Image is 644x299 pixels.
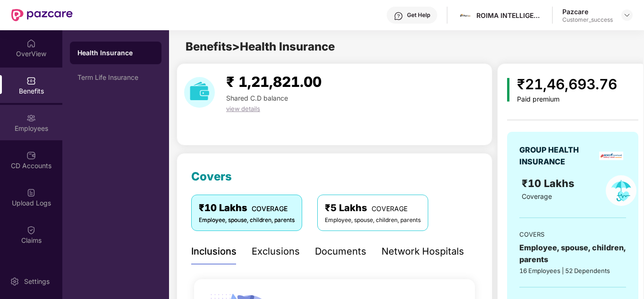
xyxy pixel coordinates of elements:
[184,77,215,108] img: download
[26,39,36,48] img: svg+xml;base64,PHN2ZyBpZD0iSG9tZSIgeG1sbnM9Imh0dHA6Ly93d3cudzMub3JnLzIwMDAvc3ZnIiB3aWR0aD0iMjAiIG...
[519,242,626,265] div: Employee, spouse, children, parents
[77,48,154,58] div: Health Insurance
[407,11,430,19] div: Get Help
[562,7,613,16] div: Pazcare
[26,151,36,160] img: svg+xml;base64,PHN2ZyBpZD0iQ0RfQWNjb3VudHMiIGRhdGEtbmFtZT0iQ0QgQWNjb3VudHMiIHhtbG5zPSJodHRwOi8vd3...
[77,74,154,81] div: Term Life Insurance
[226,94,288,102] span: Shared C.D balance
[562,16,613,24] div: Customer_success
[522,177,577,189] span: ₹10 Lakhs
[26,113,36,123] img: svg+xml;base64,PHN2ZyBpZD0iRW1wbG95ZWVzIiB4bWxucz0iaHR0cDovL3d3dy53My5vcmcvMjAwMC9zdmciIHdpZHRoPS...
[325,201,421,215] div: ₹5 Lakhs
[252,205,288,213] span: COVERAGE
[381,244,464,259] div: Network Hospitals
[226,73,322,90] span: ₹ 1,21,821.00
[26,76,36,85] img: svg+xml;base64,PHN2ZyBpZD0iQmVuZWZpdHMiIHhtbG5zPSJodHRwOi8vd3d3LnczLm9yZy8yMDAwL3N2ZyIgd2lkdGg9Ij...
[476,11,542,20] div: ROIMA INTELLIGENCE INDIA PRIVATE LIMITED
[519,144,596,168] div: GROUP HEALTH INSURANCE
[26,188,36,197] img: svg+xml;base64,PHN2ZyBpZD0iVXBsb2FkX0xvZ3MiIGRhdGEtbmFtZT0iVXBsb2FkIExvZ3MiIHhtbG5zPSJodHRwOi8vd3...
[199,216,295,225] div: Employee, spouse, children, parents
[519,230,626,239] div: COVERS
[517,95,617,103] div: Paid premium
[507,78,509,102] img: icon
[252,244,300,259] div: Exclusions
[519,266,626,275] div: 16 Employees | 52 Dependents
[191,244,237,259] div: Inclusions
[26,263,36,272] img: svg+xml;base64,PHN2ZyBpZD0iRW5kb3JzZW1lbnRzIiB4bWxucz0iaHR0cDovL3d3dy53My5vcmcvMjAwMC9zdmciIHdpZH...
[458,9,472,22] img: 1600959296116.jpg
[226,105,260,112] span: view details
[522,192,552,200] span: Coverage
[199,201,295,215] div: ₹10 Lakhs
[372,205,407,213] span: COVERAGE
[26,225,36,235] img: svg+xml;base64,PHN2ZyBpZD0iQ2xhaW0iIHhtbG5zPSJodHRwOi8vd3d3LnczLm9yZy8yMDAwL3N2ZyIgd2lkdGg9IjIwIi...
[11,9,73,21] img: New Pazcare Logo
[606,175,636,206] img: policyIcon
[623,11,631,19] img: svg+xml;base64,PHN2ZyBpZD0iRHJvcGRvd24tMzJ4MzIiIHhtbG5zPSJodHRwOi8vd3d3LnczLm9yZy8yMDAwL3N2ZyIgd2...
[10,277,19,286] img: svg+xml;base64,PHN2ZyBpZD0iU2V0dGluZy0yMHgyMCIgeG1sbnM9Imh0dHA6Ly93d3cudzMub3JnLzIwMDAvc3ZnIiB3aW...
[21,277,52,286] div: Settings
[315,244,366,259] div: Documents
[394,11,403,21] img: svg+xml;base64,PHN2ZyBpZD0iSGVscC0zMngzMiIgeG1sbnM9Imh0dHA6Ly93d3cudzMub3JnLzIwMDAvc3ZnIiB3aWR0aD...
[186,40,335,53] span: Benefits > Health Insurance
[599,152,623,160] img: insurerLogo
[325,216,421,225] div: Employee, spouse, children, parents
[191,170,232,183] span: Covers
[517,73,617,95] div: ₹21,46,693.76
